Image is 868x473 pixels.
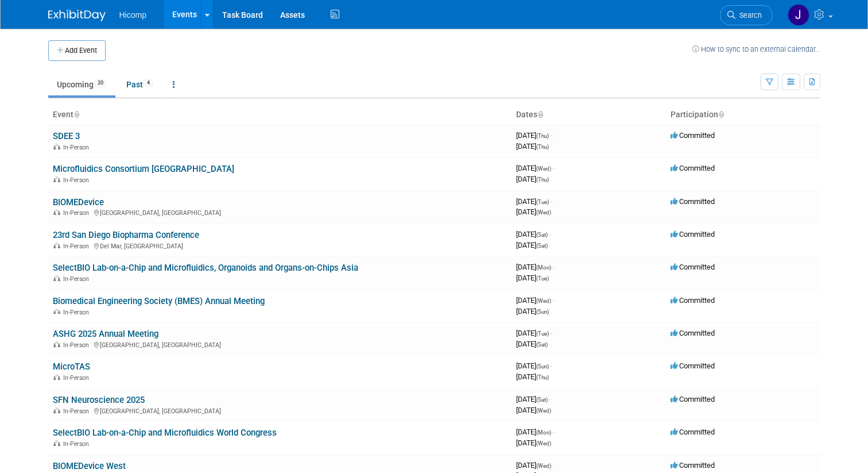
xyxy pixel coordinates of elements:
[48,40,106,61] button: Add Event
[735,11,762,20] span: Search
[536,463,551,469] span: (Wed)
[516,362,552,370] span: [DATE]
[53,275,60,281] img: In-Person Event
[536,407,551,414] span: (Wed)
[53,340,507,349] div: [GEOGRAPHIC_DATA], [GEOGRAPHIC_DATA]
[553,428,555,436] span: -
[516,439,551,447] span: [DATE]
[516,329,552,337] span: [DATE]
[53,428,277,438] a: SelectBIO Lab-on-a-Chip and Microfluidics World Congress
[536,243,548,249] span: (Sat)
[536,264,551,271] span: (Mon)
[692,45,820,53] a: How to sync to an external calendar...
[536,199,549,205] span: (Tue)
[516,296,555,305] span: [DATE]
[94,79,107,87] span: 20
[671,131,715,140] span: Committed
[53,144,60,149] img: In-Person Event
[549,230,551,239] span: -
[63,374,92,382] span: In-Person
[551,197,552,206] span: -
[536,166,551,172] span: (Wed)
[671,296,715,305] span: Committed
[73,110,79,119] a: Sort by Event Name
[53,243,60,248] img: In-Person Event
[516,207,551,216] span: [DATE]
[536,232,548,238] span: (Sat)
[671,428,715,436] span: Committed
[53,407,60,413] img: In-Person Event
[511,105,666,125] th: Dates
[53,309,60,314] img: In-Person Event
[671,164,715,172] span: Committed
[53,374,60,380] img: In-Person Event
[516,428,555,436] span: [DATE]
[536,144,549,150] span: (Thu)
[53,395,145,405] a: SFN Neuroscience 2025
[48,74,115,95] a: Upcoming20
[553,296,555,305] span: -
[536,374,549,380] span: (Thu)
[536,330,549,337] span: (Tue)
[63,209,92,217] span: In-Person
[53,131,80,141] a: SDEE 3
[144,79,153,87] span: 4
[671,395,715,403] span: Committed
[119,10,146,20] span: Hicomp
[516,164,555,172] span: [DATE]
[536,209,551,216] span: (Wed)
[551,362,552,370] span: -
[516,175,549,183] span: [DATE]
[671,230,715,239] span: Committed
[516,241,548,249] span: [DATE]
[551,329,552,337] span: -
[536,429,551,436] span: (Mon)
[720,5,773,25] a: Search
[516,307,549,316] span: [DATE]
[516,395,551,403] span: [DATE]
[63,309,92,316] span: In-Person
[536,440,551,447] span: (Wed)
[63,407,92,415] span: In-Person
[516,340,548,348] span: [DATE]
[48,105,511,125] th: Event
[516,372,549,381] span: [DATE]
[536,176,549,183] span: (Thu)
[551,131,552,140] span: -
[536,298,551,304] span: (Wed)
[536,363,549,370] span: (Sun)
[63,341,92,349] span: In-Person
[536,133,549,139] span: (Thu)
[53,209,60,215] img: In-Person Event
[48,10,106,21] img: ExhibitDay
[671,263,715,271] span: Committed
[671,461,715,470] span: Committed
[63,440,92,448] span: In-Person
[671,197,715,206] span: Committed
[63,275,92,283] span: In-Person
[53,164,234,174] a: Microfluidics Consortium [GEOGRAPHIC_DATA]
[53,406,507,415] div: [GEOGRAPHIC_DATA], [GEOGRAPHIC_DATA]
[118,74,162,95] a: Past4
[516,274,549,282] span: [DATE]
[516,131,552,140] span: [DATE]
[53,362,90,372] a: MicroTAS
[53,329,158,339] a: ASHG 2025 Annual Meeting
[53,197,104,207] a: BIOMEDevice
[53,241,507,250] div: Del Mar, [GEOGRAPHIC_DATA]
[53,230,199,240] a: 23rd San Diego Biopharma Conference
[537,110,543,119] a: Sort by Start Date
[536,275,549,282] span: (Tue)
[53,440,60,446] img: In-Person Event
[536,341,548,348] span: (Sat)
[63,144,92,151] span: In-Person
[53,341,60,347] img: In-Person Event
[553,164,555,172] span: -
[53,207,507,217] div: [GEOGRAPHIC_DATA], [GEOGRAPHIC_DATA]
[516,406,551,414] span: [DATE]
[63,176,92,184] span: In-Person
[53,263,358,273] a: SelectBIO Lab-on-a-Chip and Microfluidics, Organoids and Organs-on-Chips Asia
[516,142,549,151] span: [DATE]
[516,263,555,271] span: [DATE]
[63,243,92,250] span: In-Person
